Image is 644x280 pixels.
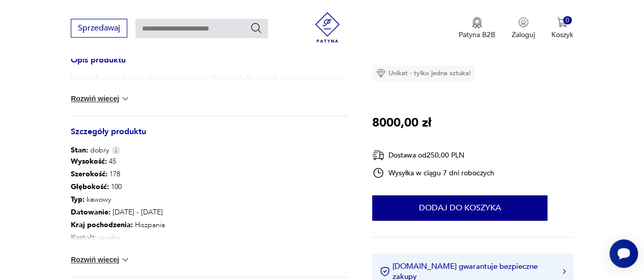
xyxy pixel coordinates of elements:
a: Sprzedawaj [71,25,127,33]
b: Szerokość : [71,169,107,179]
b: Wysokość : [71,157,107,166]
b: Kraj pochodzenia : [71,220,133,230]
div: Unikat - tylko jedna sztuka! [372,66,475,81]
button: Zaloguj [512,17,535,40]
button: Rozwiń więcej [71,255,130,265]
button: 0Koszyk [551,17,573,40]
img: chevron down [120,255,130,265]
img: Ikona koszyka [557,17,567,27]
p: 8000,00 zł [372,113,431,133]
p: kawowy [71,194,215,206]
button: Patyna B2B [459,17,495,40]
div: Dostawa od 250,00 PLN [372,149,494,162]
button: Dodaj do koszyka [372,195,547,221]
button: Sprzedawaj [71,19,127,38]
b: Głębokość : [71,182,109,192]
img: Ikona dostawy [372,149,384,162]
iframe: Smartsupp widget button [609,239,638,268]
p: Koszyk [551,30,573,40]
p: 100 [71,181,215,194]
h3: Opis produktu [71,57,348,74]
img: Ikona certyfikatu [380,266,390,276]
img: Ikona strzałki w prawo [563,269,566,274]
div: Wysyłka w ciągu 7 dni roboczych [372,167,494,179]
p: Hiszpania [71,219,215,232]
img: Ikonka użytkownika [518,17,528,27]
img: Ikona medalu [472,17,482,28]
span: dobry [71,145,109,155]
p: [DATE] - [DATE] [71,206,215,219]
p: Ława w bardzo dobrym stanie, na jednym z kłów jest lekki ubytek, podstawa mosiężna [71,74,345,84]
a: Ikona medaluPatyna B2B [459,17,495,40]
img: chevron down [120,94,130,104]
b: Stan: [71,145,88,155]
h3: Szczegóły produktu [71,129,348,145]
button: Szukaj [250,22,262,34]
p: 178 [71,168,215,181]
b: Typ : [71,195,85,204]
p: 45 [71,155,215,168]
p: Zaloguj [512,30,535,40]
img: Ikona diamentu [376,69,385,78]
div: 0 [563,16,572,25]
b: Kształt : [71,233,97,242]
b: Datowanie : [71,207,110,217]
img: Patyna - sklep z meblami i dekoracjami vintage [312,12,343,43]
img: Info icon [111,146,121,154]
button: Rozwiń więcej [71,94,130,104]
p: Patyna B2B [459,30,495,40]
p: owalny [71,232,215,244]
